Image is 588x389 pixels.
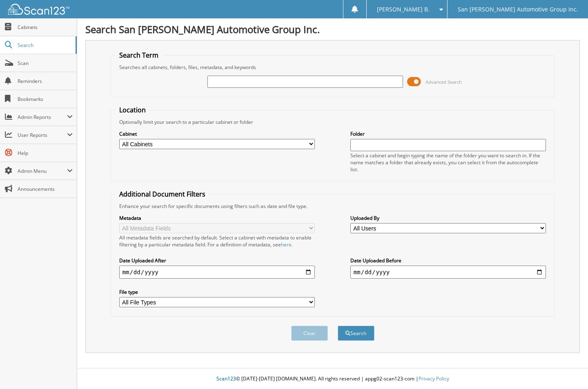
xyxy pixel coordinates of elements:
span: [PERSON_NAME] B. [377,7,430,12]
span: Cabinets [18,24,73,31]
label: Uploaded By [350,215,546,221]
a: Privacy Policy [419,375,449,382]
label: Date Uploaded Before [350,257,546,264]
span: Search [18,42,71,49]
h1: Search San [PERSON_NAME] Automotive Group Inc. [85,22,580,36]
label: Metadata [119,215,315,221]
label: Cabinet [119,130,315,137]
label: Folder [350,130,546,137]
span: Advanced Search [425,79,462,85]
span: User Reports [18,132,67,139]
span: Scan123 [216,375,236,382]
legend: Location [115,105,150,114]
input: end [350,266,546,279]
span: Bookmarks [18,96,73,103]
span: Admin Menu [18,168,67,174]
span: Announcements [18,186,73,192]
div: Optionally limit your search to a particular cabinet or folder [115,118,550,125]
label: Date Uploaded After [119,257,315,264]
div: © [DATE]-[DATE] [DOMAIN_NAME]. All rights reserved | appg02-scan123-com | [77,369,588,389]
button: Search [338,326,374,341]
label: File type [119,288,315,295]
legend: Additional Document Filters [115,190,209,199]
div: Searches all cabinets, folders, files, metadata, and keywords [115,64,550,71]
img: scan123-logo-white.svg [8,4,69,15]
input: start [119,266,315,279]
div: Enhance your search for specific documents using filters such as date and file type. [115,203,550,210]
span: Admin Reports [18,114,67,121]
button: Clear [291,326,328,341]
legend: Search Term [115,51,163,60]
a: here [281,241,292,248]
span: Scan [18,60,73,67]
span: San [PERSON_NAME] Automotive Group Inc. [458,7,578,12]
div: All metadata fields are searched by default. Select a cabinet with metadata to enable filtering b... [119,234,315,248]
span: Help [18,150,73,156]
span: Reminders [18,78,73,85]
div: Select a cabinet and begin typing the name of the folder you want to search in. If the name match... [350,152,546,173]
